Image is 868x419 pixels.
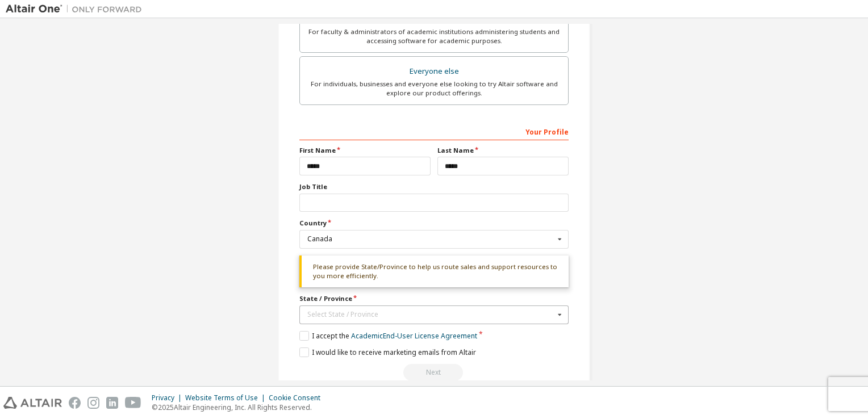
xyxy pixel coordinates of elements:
[351,331,477,341] a: Academic End-User License Agreement
[299,219,569,228] label: Country
[307,64,561,79] div: Everyone else
[299,364,569,381] div: Read and acccept EULA to continue
[299,182,569,191] label: Job Title
[269,393,327,403] div: Cookie Consent
[106,397,118,409] img: linkedin.svg
[152,393,185,403] div: Privacy
[307,27,561,45] div: For faculty & administrators of academic institutions administering students and accessing softwa...
[299,331,477,341] label: I accept the
[307,79,561,98] div: For individuals, businesses and everyone else looking to try Altair software and explore our prod...
[125,397,141,409] img: youtube.svg
[87,397,99,409] img: instagram.svg
[69,397,81,409] img: facebook.svg
[152,403,327,412] p: © 2025 Altair Engineering, Inc. All Rights Reserved.
[437,146,569,155] label: Last Name
[299,122,569,140] div: Your Profile
[185,393,269,403] div: Website Terms of Use
[299,255,569,288] div: Please provide State/Province to help us route sales and support resources to you more efficiently.
[299,146,431,155] label: First Name
[299,347,476,357] label: I would like to receive marketing emails from Altair
[307,236,554,242] div: Canada
[307,311,554,318] div: Select State / Province
[299,294,569,303] label: State / Province
[6,3,148,15] img: Altair One
[3,397,62,409] img: altair_logo.svg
